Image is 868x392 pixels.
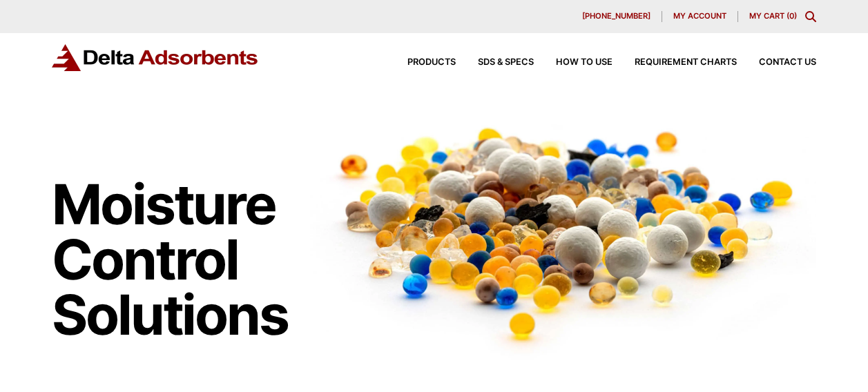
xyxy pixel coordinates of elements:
div: Toggle Modal Content [805,11,816,22]
a: SDS & SPECS [456,58,534,67]
span: Products [407,58,456,67]
span: Contact Us [759,58,816,67]
a: Products [385,58,456,67]
a: Contact Us [737,58,816,67]
span: SDS & SPECS [478,58,534,67]
span: Requirement Charts [635,58,737,67]
a: [PHONE_NUMBER] [571,11,662,22]
a: My account [662,11,738,22]
a: How to Use [534,58,613,67]
span: My account [673,12,726,20]
span: 0 [789,11,794,21]
img: Image [310,104,816,360]
span: [PHONE_NUMBER] [582,12,650,20]
span: How to Use [556,58,613,67]
a: My Cart (0) [749,11,797,21]
a: Requirement Charts [613,58,737,67]
h1: Moisture Control Solutions [52,177,297,342]
img: Delta Adsorbents [52,44,259,71]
